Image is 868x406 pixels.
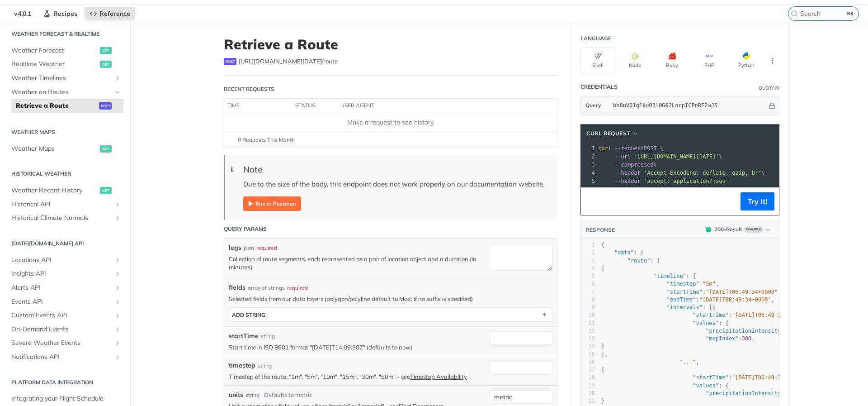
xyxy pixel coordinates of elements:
div: json [244,244,254,252]
label: legs [229,243,241,253]
span: https://api.tomorrow.io/v4/route [239,57,338,66]
button: Hide subpages for Weather on Routes [114,89,121,96]
div: Recent Requests [224,85,274,93]
span: curl [598,145,611,152]
span: Weather Recent History [11,186,98,195]
p: Collection of route segments, each represented as a pair of location object and a duration (in mi... [229,255,485,271]
span: POST \ [598,145,664,152]
span: Locations API [11,256,112,265]
span: Historical Climate Normals [11,214,112,223]
span: Weather Timelines [11,74,112,83]
span: Weather Forecast [11,46,98,55]
span: get [100,145,112,153]
span: Notifications API [11,353,112,362]
a: Weather Recent Historyget [7,184,123,197]
button: Ruby [655,48,689,73]
div: 3 [581,257,595,265]
h2: Weather Maps [7,128,123,136]
button: Show subpages for Events API [114,298,121,306]
button: PHP [692,48,726,73]
span: "..." [679,359,696,365]
span: : { [601,320,729,326]
div: 19 [581,382,595,390]
p: Selected fields from our data layers (polygon/polyline default to Max, if no suffix is specified) [229,295,552,303]
a: Historical Climate NormalsShow subpages for Historical Climate Normals [7,211,123,225]
span: \ [598,170,765,176]
div: 2 [581,249,595,257]
span: "intervals" [667,304,703,310]
div: 13 [581,335,595,343]
span: --header [614,170,641,176]
div: 18 [581,374,595,382]
span: --url [614,153,631,160]
span: : [{ [601,304,716,310]
div: Note [243,164,548,175]
span: Severe Weather Events [11,339,112,348]
button: Node [618,48,652,73]
div: 20 [581,390,595,397]
a: Retrieve a Routepost [11,99,123,113]
span: Integrating your Flight Schedule [11,394,121,403]
span: Weather Maps [11,144,98,153]
th: status [292,99,337,113]
span: } [601,398,604,404]
h2: [DATE][DOMAIN_NAME] API [7,239,123,248]
button: Show subpages for Custom Events API [114,312,121,319]
a: Expand image [243,198,301,207]
label: units [229,390,243,400]
div: 2 [581,153,596,161]
div: 5 [581,272,595,280]
a: Severe Weather EventsShow subpages for Severe Weather Events [7,336,123,350]
span: Example [744,226,763,233]
span: "precipitationIntensity" [706,328,784,334]
span: } [601,343,604,349]
span: 300 [742,335,752,342]
a: Weather Forecastget [7,44,123,57]
div: 8 [581,296,595,304]
a: Timestep Availability [410,373,467,380]
span: \ [598,162,657,168]
a: Custom Events APIShow subpages for Custom Events API [7,309,123,322]
span: Recipes [53,10,77,18]
div: array of strings [248,284,285,292]
div: Credentials [580,83,618,91]
h1: Retrieve a Route [224,36,557,53]
button: Python [729,48,764,73]
a: Notifications APIShow subpages for Notifications API [7,350,123,364]
a: Weather Mapsget [7,142,123,156]
button: Hide [767,101,777,110]
span: Historical API [11,200,112,209]
div: Query Params [224,225,267,233]
button: Show subpages for Insights API [114,270,121,277]
div: 15 [581,351,595,358]
button: Show subpages for Notifications API [114,353,121,361]
span: "route" [627,258,651,264]
div: string [261,332,275,340]
button: Try It! [741,192,774,210]
span: : , [601,312,807,318]
span: 200 [706,227,711,232]
span: '[URL][DOMAIN_NAME][DATE]' [634,153,719,160]
button: Query [581,96,606,115]
div: 10 [581,311,595,319]
span: "endTime" [667,296,696,303]
div: 14 [581,343,595,350]
div: 4 [581,169,596,177]
span: Query [585,101,601,110]
span: v4.0.1 [9,7,36,20]
div: 17 [581,366,595,374]
div: string [258,362,272,370]
span: }, [601,351,608,358]
div: required [287,284,308,292]
span: : , [601,289,781,295]
button: cURL Request [583,129,642,138]
p: Timestep of the route: "1m", "5m", "10m", "15m", "30m", "60m" - see [229,373,485,381]
span: Custom Events API [11,311,112,320]
span: : , [601,374,807,381]
span: Retrieve a Route [16,101,97,110]
a: Weather TimelinesShow subpages for Weather Timelines [7,72,123,85]
div: QueryInformation [759,85,779,91]
span: "[DATE]T06:49:34+0000" [706,289,778,295]
span: "precipitationIntensity" [706,390,784,396]
button: Show subpages for Locations API [114,257,121,264]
